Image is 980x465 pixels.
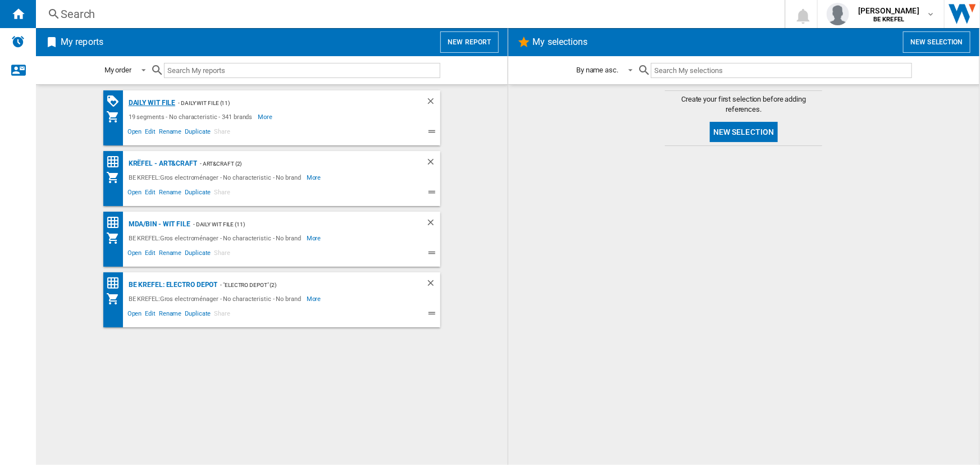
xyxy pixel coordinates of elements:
[106,94,126,108] div: PROMOTIONS Matrix
[175,96,403,110] div: - Daily WIT file (11)
[157,248,183,261] span: Rename
[143,187,157,200] span: Edit
[126,308,144,322] span: Open
[212,248,232,261] span: Share
[183,248,212,261] span: Duplicate
[426,96,440,110] div: Delete
[531,31,590,53] h2: My selections
[106,216,126,230] div: Price Matrix
[307,171,323,184] span: More
[106,292,126,306] div: My Assortment
[258,110,274,124] span: More
[157,126,183,140] span: Rename
[576,66,618,74] div: By name asc.
[126,110,258,124] div: 19 segments - No characteristic - 341 brands
[665,94,822,115] span: Create your first selection before adding references.
[61,6,755,22] div: Search
[212,308,232,322] span: Share
[858,5,919,16] span: [PERSON_NAME]
[106,155,126,169] div: Price Matrix
[106,171,126,184] div: My Assortment
[126,278,218,292] div: BE KREFEL: Electro depot
[164,63,440,78] input: Search My reports
[307,292,323,306] span: More
[126,96,176,110] div: Daily WIT file
[903,31,970,53] button: New selection
[126,126,144,140] span: Open
[126,171,307,184] div: BE KREFEL:Gros electroménager - No characteristic - No brand
[126,187,144,200] span: Open
[183,187,212,200] span: Duplicate
[126,248,144,261] span: Open
[426,217,440,231] div: Delete
[190,217,403,231] div: - Daily WIT file (11)
[217,278,403,292] div: - "Electro depot" (2)
[426,278,440,292] div: Delete
[106,276,126,290] div: Price Matrix
[651,63,912,78] input: Search My selections
[126,157,197,171] div: Krëfel - Art&Craft
[157,308,183,322] span: Rename
[212,126,232,140] span: Share
[126,231,307,245] div: BE KREFEL:Gros electroménager - No characteristic - No brand
[183,126,212,140] span: Duplicate
[827,3,849,25] img: profile.jpg
[873,16,904,23] b: BE KREFEL
[126,292,307,306] div: BE KREFEL:Gros electroménager - No characteristic - No brand
[143,126,157,140] span: Edit
[440,31,498,53] button: New report
[212,187,232,200] span: Share
[157,187,183,200] span: Rename
[143,308,157,322] span: Edit
[106,231,126,245] div: My Assortment
[58,31,106,53] h2: My reports
[183,308,212,322] span: Duplicate
[426,157,440,171] div: Delete
[104,66,131,74] div: My order
[126,217,190,231] div: MDA/BIN - WIT file
[307,231,323,245] span: More
[710,122,778,142] button: New selection
[143,248,157,261] span: Edit
[197,157,403,171] div: - Art&Craft (2)
[11,35,25,48] img: alerts-logo.svg
[106,110,126,124] div: My Assortment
